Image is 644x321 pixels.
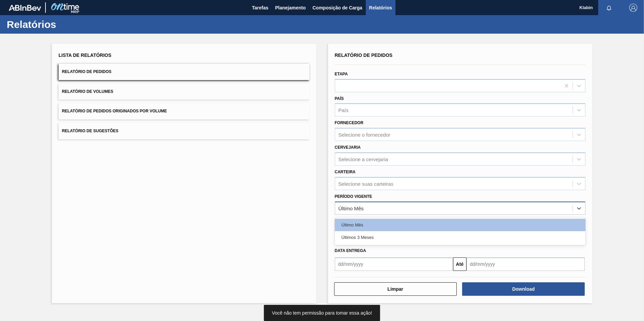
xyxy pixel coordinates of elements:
img: TNhmsLtSVTkK8tSr43FrP2fwEKptu5GPRR3wAAAABJRU5ErkJggg== [9,5,41,11]
span: Relatórios [369,4,392,12]
div: País [339,107,349,113]
input: dd/mm/yyyy [466,257,585,271]
span: Relatório de Pedidos [335,52,393,58]
span: Você não tem permissão para tomar essa ação! [272,310,372,316]
button: Download [462,282,585,296]
button: Relatório de Pedidos [59,64,310,80]
span: Tarefas [252,4,268,12]
button: Relatório de Sugestões [59,123,310,139]
label: Fornecedor [335,120,363,125]
h1: Relatórios [7,21,126,28]
button: Notificações [598,3,620,12]
label: Etapa [335,72,348,76]
button: Até [453,257,466,271]
button: Limpar [334,282,457,296]
img: Logout [629,4,637,12]
span: Data entrega [335,248,366,253]
button: Relatório de Volumes [59,83,310,100]
div: Últimos 3 Meses [335,231,586,244]
div: Selecione a cervejaria [339,156,388,162]
span: Relatório de Volumes [62,89,113,94]
div: Selecione suas carteiras [339,181,393,186]
span: Planejamento [275,4,306,12]
span: Composição de Carga [313,4,362,12]
div: Último Mês [339,205,364,211]
div: Selecione o fornecedor [339,132,390,138]
label: Cervejaria [335,145,361,150]
span: Relatório de Sugestões [62,129,119,133]
span: Lista de Relatórios [59,52,111,58]
span: Relatório de Pedidos Originados por Volume [62,109,167,113]
div: Último Mês [335,219,586,231]
span: Relatório de Pedidos [62,69,111,74]
label: Carteira [335,170,356,174]
input: dd/mm/yyyy [335,257,453,271]
label: País [335,96,344,101]
label: Período Vigente [335,194,372,199]
button: Relatório de Pedidos Originados por Volume [59,103,310,119]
